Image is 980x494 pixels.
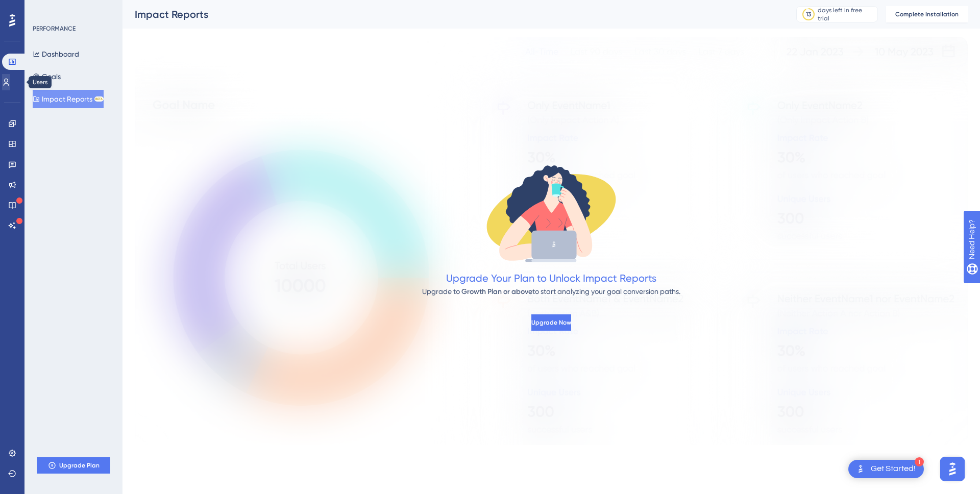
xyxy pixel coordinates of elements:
[446,272,656,284] span: Upgrade Your Plan to Unlock Impact Reports
[33,90,104,108] button: Impact ReportsBETA
[871,463,916,475] div: Get Started!
[531,314,571,331] button: Upgrade Now
[37,457,110,474] button: Upgrade Plan
[33,45,79,63] button: Dashboard
[915,457,924,466] div: 1
[886,6,968,22] button: Complete Installation
[24,3,64,15] span: Need Help?
[422,287,680,295] span: Upgrade to to start analyzing your goal conversion paths.
[531,318,571,327] span: Upgrade Now
[937,454,968,484] iframe: UserGuiding AI Assistant Launcher
[33,24,76,33] div: PERFORMANCE
[848,460,924,478] div: Open Get Started! checklist, remaining modules: 1
[94,96,104,102] div: BETA
[895,10,959,18] span: Complete Installation
[461,287,532,296] span: Growth Plan or above
[818,6,874,22] div: days left in free trial
[854,463,867,475] img: launcher-image-alternative-text
[135,7,771,21] div: Impact Reports
[59,461,100,470] span: Upgrade Plan
[33,67,61,86] button: Goals
[806,10,811,18] div: 13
